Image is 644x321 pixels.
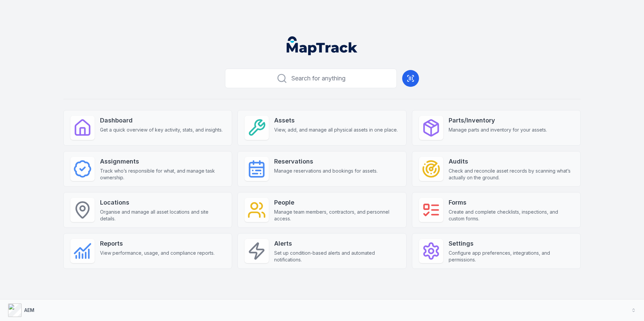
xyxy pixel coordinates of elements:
strong: Dashboard [100,116,223,125]
a: AuditsCheck and reconcile asset records by scanning what’s actually on the ground. [412,151,581,187]
span: Set up condition-based alerts and automated notifications. [274,250,399,263]
strong: Locations [100,198,225,207]
strong: Reservations [274,157,378,166]
span: Manage reservations and bookings for assets. [274,168,378,174]
span: Create and complete checklists, inspections, and custom forms. [449,209,574,222]
span: View, add, and manage all physical assets in one place. [274,127,398,133]
strong: Parts/Inventory [449,116,547,125]
strong: AEM [24,307,34,313]
a: DashboardGet a quick overview of key activity, stats, and insights. [63,110,232,146]
span: Configure app preferences, integrations, and permissions. [449,250,574,263]
a: ReportsView performance, usage, and compliance reports. [63,233,232,269]
nav: Global [276,36,368,55]
a: AssetsView, add, and manage all physical assets in one place. [237,110,406,146]
a: PeopleManage team members, contractors, and personnel access. [237,192,406,228]
strong: Assets [274,116,398,125]
a: ReservationsManage reservations and bookings for assets. [237,151,406,187]
a: FormsCreate and complete checklists, inspections, and custom forms. [412,192,581,228]
a: Parts/InventoryManage parts and inventory for your assets. [412,110,581,146]
a: SettingsConfigure app preferences, integrations, and permissions. [412,233,581,269]
span: Get a quick overview of key activity, stats, and insights. [100,127,223,133]
span: Manage parts and inventory for your assets. [449,127,547,133]
span: Organise and manage all asset locations and site details. [100,209,225,222]
strong: Assignments [100,157,225,166]
a: AlertsSet up condition-based alerts and automated notifications. [237,233,406,269]
strong: Reports [100,239,215,248]
a: LocationsOrganise and manage all asset locations and site details. [63,192,232,228]
span: Check and reconcile asset records by scanning what’s actually on the ground. [449,168,574,181]
strong: People [274,198,399,207]
strong: Audits [449,157,574,166]
span: View performance, usage, and compliance reports. [100,250,215,256]
span: Search for anything [291,74,346,83]
strong: Alerts [274,239,399,248]
strong: Forms [449,198,574,207]
span: Manage team members, contractors, and personnel access. [274,209,399,222]
span: Track who’s responsible for what, and manage task ownership. [100,168,225,181]
a: AssignmentsTrack who’s responsible for what, and manage task ownership. [63,151,232,187]
button: Search for anything [225,69,397,88]
strong: Settings [449,239,574,248]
